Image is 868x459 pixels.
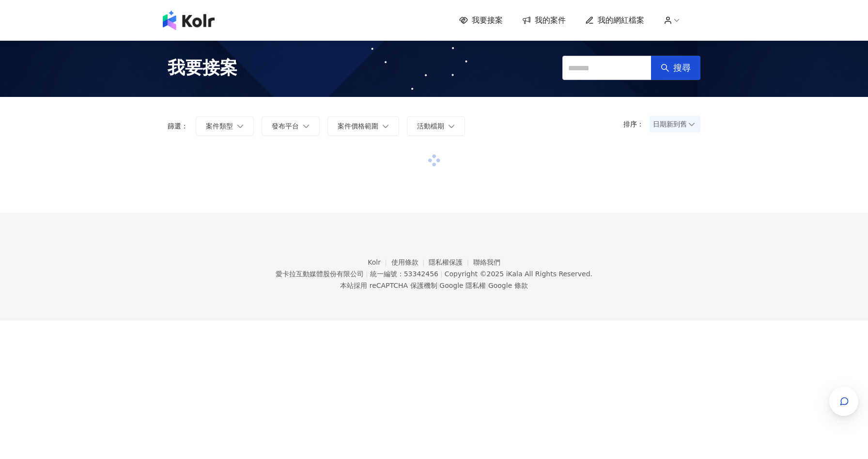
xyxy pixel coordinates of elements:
a: Kolr [368,258,391,266]
span: 日期新到舊 [653,117,697,131]
a: 使用條款 [391,258,429,266]
button: 案件價格範圍 [327,116,399,136]
span: 發布平台 [272,122,299,130]
p: 排序： [623,120,650,128]
div: 統一編號：53342456 [370,270,438,278]
a: 我的案件 [522,15,566,26]
img: logo [163,11,215,30]
a: Google 隱私權 [439,282,486,289]
span: 活動檔期 [417,122,444,130]
span: 案件類型 [206,122,233,130]
a: iKala [506,270,523,278]
a: 我的網紅檔案 [585,15,644,26]
span: 我要接案 [472,15,503,26]
span: | [437,282,440,289]
p: 篩選： [168,122,188,130]
a: 我要接案 [459,15,503,26]
button: 發布平台 [262,116,320,136]
span: 我的網紅檔案 [598,15,644,26]
div: 愛卡拉互動媒體股份有限公司 [276,270,364,278]
button: 搜尋 [651,56,700,80]
span: 本站採用 reCAPTCHA 保護機制 [340,280,527,291]
button: 活動檔期 [407,116,465,136]
a: 隱私權保護 [429,258,473,266]
span: 我要接案 [168,56,237,80]
a: 聯絡我們 [473,258,500,266]
span: 搜尋 [673,63,691,73]
div: Copyright © 2025 All Rights Reserved. [445,270,592,278]
button: 案件類型 [196,116,254,136]
a: Google 條款 [488,282,528,289]
span: | [440,270,443,278]
span: | [366,270,368,278]
span: 案件價格範圍 [338,122,378,130]
span: search [661,63,669,72]
span: 我的案件 [535,15,566,26]
span: | [486,282,488,289]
